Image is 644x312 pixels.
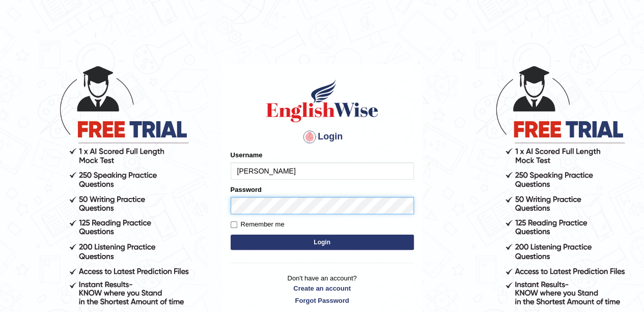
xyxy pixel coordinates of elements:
label: Password [231,185,262,194]
a: Create an account [231,283,414,293]
label: Remember me [231,219,285,230]
a: Forgot Password [231,296,414,305]
button: Login [231,235,414,250]
input: Remember me [231,221,237,228]
h4: Login [231,129,414,145]
img: Logo of English Wise sign in for intelligent practice with AI [264,78,380,124]
label: Username [231,150,263,160]
p: Don't have an account? [231,273,414,305]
